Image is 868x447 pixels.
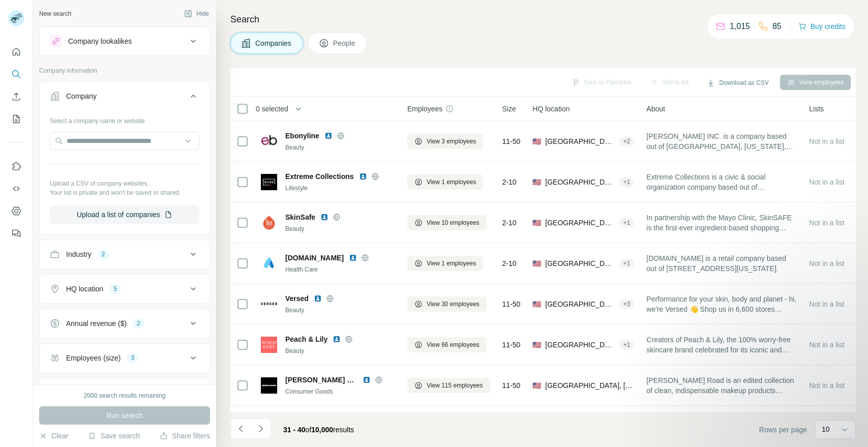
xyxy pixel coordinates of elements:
[261,337,277,353] img: Logo of Peach & Lily
[833,412,858,437] iframe: Intercom live chat
[545,380,634,391] span: [GEOGRAPHIC_DATA], [US_STATE]
[532,104,570,114] span: HQ location
[619,137,635,146] div: + 2
[285,184,395,193] div: Lifestyle
[502,218,517,228] span: 2-10
[545,218,615,228] span: [GEOGRAPHIC_DATA], [US_STATE]
[84,391,166,400] div: 2000 search results remaining
[8,180,24,198] button: Use Surfe API
[8,65,24,83] button: Search
[646,375,797,396] span: [PERSON_NAME] Road is an edited collection of clean, indispensable makeup products designed for e...
[545,340,615,350] span: [GEOGRAPHIC_DATA], [US_STATE]
[619,259,635,268] div: + 1
[809,104,824,114] span: Lists
[261,174,277,190] img: Logo of Extreme Collections
[285,334,327,344] span: Peach & Lily
[285,346,395,355] div: Beauty
[619,300,635,309] div: + 3
[66,353,121,363] div: Employees (size)
[285,293,309,304] span: Versed
[66,318,127,329] div: Annual revenue ($)
[809,259,844,267] span: Not in a list
[407,215,487,230] button: View 10 employees
[407,378,490,393] button: View 115 employees
[50,179,199,188] p: Upload a CSV of company websites.
[545,177,615,187] span: [GEOGRAPHIC_DATA], [US_STATE]
[333,335,341,343] img: LinkedIn logo
[646,253,797,274] span: [DOMAIN_NAME] is a retail company based out of [STREET_ADDRESS][US_STATE].
[502,340,521,350] span: 11-50
[50,205,199,224] button: Upload a list of companies
[285,253,344,263] span: [DOMAIN_NAME]
[427,340,480,349] span: View 66 employees
[311,426,333,434] span: 10,000
[646,294,797,314] span: Performance for your skin, body and planet - hi, we're Versed 👋 Shop us in 6,600 stores globally ...
[532,258,541,269] span: 🇺🇸
[798,19,846,34] button: Buy credits
[427,259,476,268] span: View 1 employees
[230,419,251,439] button: Navigate to previous page
[427,300,480,309] span: View 30 employees
[285,375,357,385] span: [PERSON_NAME] Road Beauty
[230,12,856,26] h4: Search
[8,43,24,61] button: Quick start
[349,254,357,262] img: LinkedIn logo
[50,112,199,126] div: Select a company name or website
[255,38,292,48] span: Companies
[283,426,354,434] span: results
[160,431,210,441] button: Share filters
[532,177,541,187] span: 🇺🇸
[407,337,487,352] button: View 66 employees
[8,202,24,220] button: Dashboard
[40,84,209,112] button: Company
[407,256,483,271] button: View 1 employees
[50,188,199,197] p: Your list is private and won't be saved or shared.
[427,177,476,187] span: View 1 employees
[646,213,797,233] span: In partnership with the Mayo Clinic, SkinSAFE is the first-ever ingredient-based shopping assista...
[39,9,71,18] div: New search
[502,258,517,269] span: 2-10
[646,335,797,355] span: Creators of Peach & Lily, the 100% worry-free skincare brand celebrated for its iconic and award-...
[324,132,333,140] img: LinkedIn logo
[39,431,68,441] button: Clear
[88,431,140,441] button: Save search
[809,300,844,308] span: Not in a list
[261,303,277,305] img: Logo of Versed
[285,171,354,182] span: Extreme Collections
[809,219,844,227] span: Not in a list
[646,104,665,114] span: About
[427,381,483,390] span: View 115 employees
[98,250,109,259] div: 2
[314,294,322,303] img: LinkedIn logo
[40,277,209,301] button: HQ location5
[809,341,844,349] span: Not in a list
[261,134,277,148] img: Logo of Ebonyline
[363,376,371,384] img: LinkedIn logo
[532,136,541,146] span: 🇺🇸
[40,29,209,53] button: Company lookalikes
[8,110,24,128] button: My lists
[545,258,615,269] span: [GEOGRAPHIC_DATA], [GEOGRAPHIC_DATA]
[822,424,830,434] p: 10
[261,377,277,394] img: Logo of Jones Road Beauty
[261,215,277,231] img: Logo of SkinSafe
[109,284,121,293] div: 5
[251,419,271,439] button: Navigate to next page
[68,36,132,46] div: Company lookalikes
[407,104,442,114] span: Employees
[39,66,210,75] p: Company information
[66,91,97,101] div: Company
[427,218,480,227] span: View 10 employees
[40,346,209,370] button: Employees (size)3
[66,249,92,259] div: Industry
[619,218,635,227] div: + 1
[285,131,319,141] span: Ebonyline
[532,380,541,391] span: 🇺🇸
[8,157,24,175] button: Use Surfe on LinkedIn
[177,6,216,21] button: Hide
[285,306,395,315] div: Beauty
[532,218,541,228] span: 🇺🇸
[407,134,483,149] button: View 3 employees
[427,137,476,146] span: View 3 employees
[285,224,395,233] div: Beauty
